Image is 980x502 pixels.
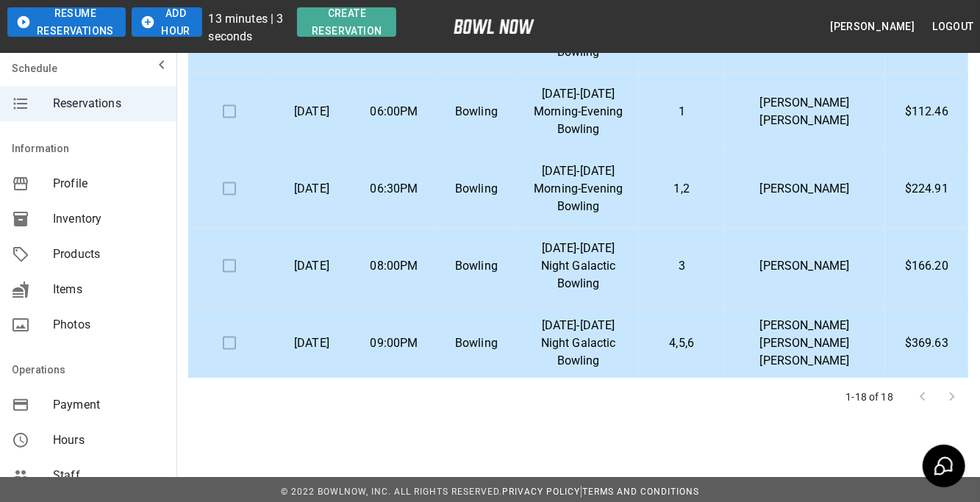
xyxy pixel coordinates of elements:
[208,10,291,46] p: 13 minutes | 3 seconds
[53,396,165,414] span: Payment
[53,281,165,298] span: Items
[897,103,956,121] p: $112.46
[651,334,712,352] p: 4,5,6
[365,103,423,121] p: 06:00PM
[927,13,980,40] button: Logout
[53,467,165,484] span: Staff
[529,317,627,370] p: [DATE]-[DATE] Night Galactic Bowling
[846,390,894,404] p: 1-18 of 18
[651,103,712,121] p: 1
[447,334,506,352] p: Bowling
[454,19,534,34] img: logo
[736,257,873,275] p: [PERSON_NAME]
[53,431,165,449] span: Hours
[282,334,341,352] p: [DATE]
[897,257,956,275] p: $166.20
[53,175,165,193] span: Profile
[132,7,203,37] button: Add Hour
[365,180,423,198] p: 06:30PM
[502,487,580,497] a: Privacy Policy
[281,487,502,497] span: © 2022 BowlNow, Inc. All Rights Reserved.
[529,85,627,138] p: [DATE]-[DATE] Morning-Evening Bowling
[736,94,873,129] p: [PERSON_NAME] [PERSON_NAME]
[447,180,506,198] p: Bowling
[7,7,126,37] button: Resume Reservations
[447,257,506,275] p: Bowling
[53,245,165,263] span: Products
[736,317,873,370] p: [PERSON_NAME] [PERSON_NAME] [PERSON_NAME]
[529,162,627,215] p: [DATE]-[DATE] Morning-Evening Bowling
[897,180,956,198] p: $224.91
[365,257,423,275] p: 08:00PM
[282,103,341,121] p: [DATE]
[897,334,956,352] p: $369.63
[582,487,699,497] a: Terms and Conditions
[651,257,712,275] p: 3
[297,7,396,37] button: Create Reservation
[365,334,423,352] p: 09:00PM
[282,257,341,275] p: [DATE]
[824,13,920,40] button: [PERSON_NAME]
[529,240,627,293] p: [DATE]-[DATE] Night Galactic Bowling
[53,316,165,334] span: Photos
[736,180,873,198] p: [PERSON_NAME]
[651,180,712,198] p: 1,2
[53,95,165,112] span: Reservations
[447,103,506,121] p: Bowling
[53,210,165,228] span: Inventory
[282,180,341,198] p: [DATE]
